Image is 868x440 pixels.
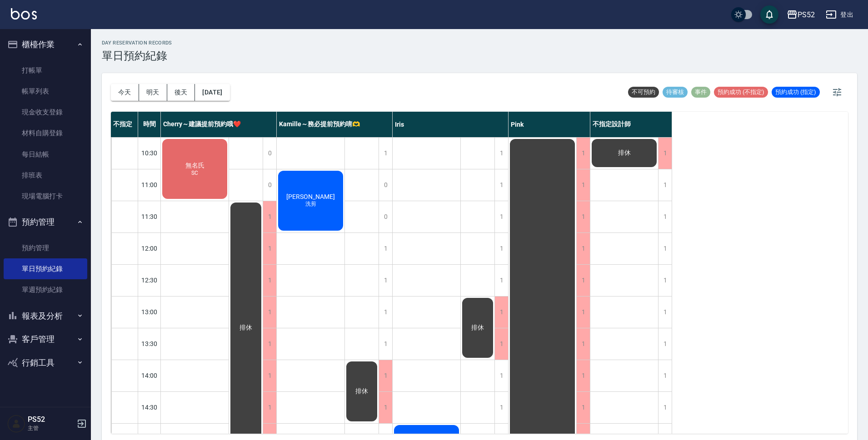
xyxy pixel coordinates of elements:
div: 1 [658,297,672,328]
img: Logo [11,8,37,20]
div: 1 [379,138,392,169]
div: 1 [263,360,276,391]
div: 1 [494,138,508,169]
div: 11:30 [138,201,161,232]
div: 0 [379,169,392,201]
button: 報表及分析 [4,304,87,328]
div: 10:30 [138,137,161,169]
div: 1 [263,265,276,296]
a: 排班表 [4,165,87,186]
button: [DATE] [195,84,229,101]
div: 1 [263,392,276,423]
span: 排休 [469,324,486,332]
div: 1 [658,201,672,232]
div: 1 [494,201,508,232]
span: 洗剪 [304,200,318,208]
div: 0 [379,201,392,232]
div: 11:00 [138,169,161,201]
div: Iris [393,112,509,137]
button: 登出 [822,6,857,23]
span: 無名氏 [184,162,206,170]
div: 0 [263,138,276,169]
button: 後天 [167,84,195,101]
h3: 單日預約紀錄 [102,49,172,62]
div: 1 [658,233,672,264]
span: 排休 [616,149,633,157]
a: 帳單列表 [4,81,87,102]
div: 1 [576,392,590,423]
a: 每日結帳 [4,144,87,165]
div: 1 [576,233,590,264]
h5: PS52 [28,415,74,424]
button: 明天 [139,84,167,101]
div: 12:30 [138,264,161,296]
a: 單日預約紀錄 [4,258,87,279]
div: 1 [576,328,590,360]
button: PS52 [783,5,818,24]
button: 櫃檯作業 [4,33,87,56]
div: 1 [494,169,508,201]
div: 1 [658,328,672,360]
div: Pink [509,112,590,137]
div: 1 [576,201,590,232]
div: 1 [379,328,392,360]
span: 事件 [691,88,710,96]
div: 1 [379,233,392,264]
a: 現場電腦打卡 [4,186,87,207]
div: 1 [379,392,392,423]
div: 1 [658,360,672,391]
h2: day Reservation records [102,40,172,46]
div: 1 [494,233,508,264]
span: 排休 [354,387,370,396]
div: 1 [263,233,276,264]
div: Kamille～務必提前預約唷🫶 [277,112,393,137]
div: 1 [576,265,590,296]
div: 1 [494,392,508,423]
div: 1 [494,265,508,296]
span: 排休 [238,324,254,332]
div: 1 [576,297,590,328]
div: 1 [658,169,672,201]
div: 1 [658,138,672,169]
div: 1 [576,360,590,391]
div: 1 [263,201,276,232]
div: 1 [494,360,508,391]
div: 1 [263,297,276,328]
div: PS52 [798,9,815,20]
span: SC [190,170,200,176]
span: 不可預約 [628,88,659,96]
div: 1 [658,265,672,296]
button: 行銷工具 [4,351,87,375]
img: Person [7,415,25,433]
button: 今天 [111,84,139,101]
div: Cherry～建議提前預約哦❤️ [161,112,277,137]
div: 14:30 [138,391,161,423]
div: 1 [576,169,590,201]
p: 主管 [28,424,74,432]
span: 待審核 [663,88,688,96]
div: 13:00 [138,296,161,328]
a: 打帳單 [4,60,87,81]
div: 不指定設計師 [590,112,672,137]
button: save [760,5,778,24]
div: 不指定 [111,112,138,137]
div: 1 [263,328,276,360]
a: 現金收支登錄 [4,102,87,123]
div: 13:30 [138,328,161,360]
a: 單週預約紀錄 [4,279,87,300]
div: 1 [658,392,672,423]
a: 材料自購登錄 [4,123,87,143]
div: 1 [379,297,392,328]
div: 0 [263,169,276,201]
div: 1 [494,297,508,328]
div: 1 [576,138,590,169]
a: 預約管理 [4,237,87,258]
div: 1 [379,265,392,296]
button: 客戶管理 [4,327,87,351]
span: 預約成功 (不指定) [714,88,768,96]
div: 時間 [138,112,161,137]
span: [PERSON_NAME] [284,193,337,200]
div: 12:00 [138,232,161,264]
div: 1 [379,360,392,391]
div: 1 [494,328,508,360]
